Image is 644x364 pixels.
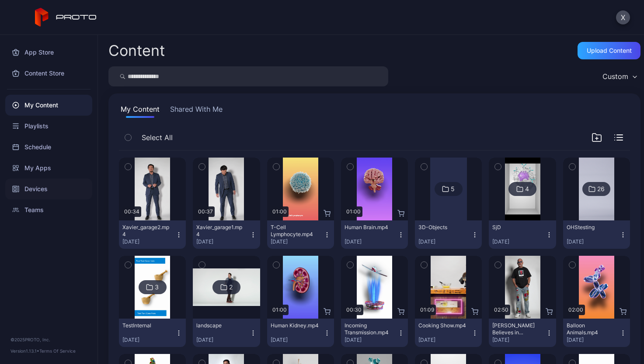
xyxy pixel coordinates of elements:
[5,199,92,220] a: Teams
[418,337,471,343] div: [DATE]
[271,322,319,329] div: Human Kidney.mp4
[341,319,408,347] button: Incoming Transmission.mp4[DATE]
[229,283,233,291] div: 2
[345,224,393,231] div: Human Brain.mp4
[602,72,628,81] div: Custom
[345,337,397,343] div: [DATE]
[39,348,76,354] a: Terms Of Service
[563,220,630,249] button: OHStesting[DATE]
[122,224,171,238] div: Xavier_garage2.mp4
[489,319,556,347] button: [PERSON_NAME] Believes in Proto.mp4[DATE]
[142,132,173,143] span: Select All
[492,224,540,231] div: SjD
[168,104,224,118] button: Shared With Me
[10,348,39,354] span: Version 1.13.1 •
[418,322,466,329] div: Cooking Show.mp4
[267,220,334,249] button: T-Cell Lymphocyte.mp4[DATE]
[119,319,186,347] button: TestInternal[DATE]
[415,220,482,249] button: 3D-Objects[DATE]
[492,337,545,343] div: [DATE]
[155,283,159,291] div: 3
[567,337,620,343] div: [DATE]
[122,322,171,329] div: TestInternal
[271,224,319,238] div: T-Cell Lymphocyte.mp4
[341,220,408,249] button: Human Brain.mp4[DATE]
[267,319,334,347] button: Human Kidney.mp4[DATE]
[122,238,175,245] div: [DATE]
[418,238,471,245] div: [DATE]
[492,322,540,336] div: Howie Mandel Believes in Proto.mp4
[196,322,244,329] div: landscape
[415,319,482,347] button: Cooking Show.mp4[DATE]
[567,238,620,245] div: [DATE]
[451,185,455,193] div: 5
[345,322,393,336] div: Incoming Transmission.mp4
[578,42,641,59] button: Upload Content
[193,319,260,347] button: landscape[DATE]
[5,179,92,199] a: Devices
[525,185,529,193] div: 4
[108,43,165,58] div: Content
[196,238,249,245] div: [DATE]
[5,116,92,137] a: Playlists
[345,238,397,245] div: [DATE]
[418,224,466,231] div: 3D-Objects
[587,47,632,54] div: Upload Content
[5,137,92,158] a: Schedule
[598,66,641,86] button: Custom
[196,224,244,238] div: Xavier_garage1.mp4
[10,336,87,343] div: © 2025 PROTO, Inc.
[271,238,324,245] div: [DATE]
[616,10,630,24] button: X
[597,185,605,193] div: 26
[5,158,92,179] a: My Apps
[122,337,175,343] div: [DATE]
[5,42,92,63] a: App Store
[271,337,324,343] div: [DATE]
[492,238,545,245] div: [DATE]
[119,220,186,249] button: Xavier_garage2.mp4[DATE]
[5,95,92,116] a: My Content
[193,220,260,249] button: Xavier_garage1.mp4[DATE]
[567,224,615,231] div: OHStesting
[5,63,92,84] a: Content Store
[196,337,249,343] div: [DATE]
[119,104,161,118] button: My Content
[563,319,630,347] button: Balloon Animals.mp4[DATE]
[489,220,556,249] button: SjD[DATE]
[567,322,615,336] div: Balloon Animals.mp4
